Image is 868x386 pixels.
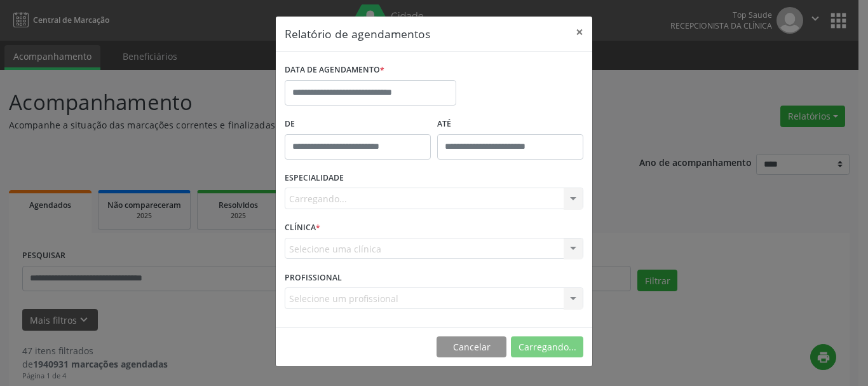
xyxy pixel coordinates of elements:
label: PROFISSIONAL [285,268,342,287]
label: ATÉ [437,114,583,134]
button: Close [567,17,592,48]
button: Cancelar [437,336,506,358]
label: CLÍNICA [285,218,320,238]
button: Carregando... [511,336,583,358]
label: ESPECIALIDADE [285,169,344,188]
label: De [285,114,431,134]
label: DATA DE AGENDAMENTO [285,60,384,80]
h5: Relatório de agendamentos [285,25,430,42]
